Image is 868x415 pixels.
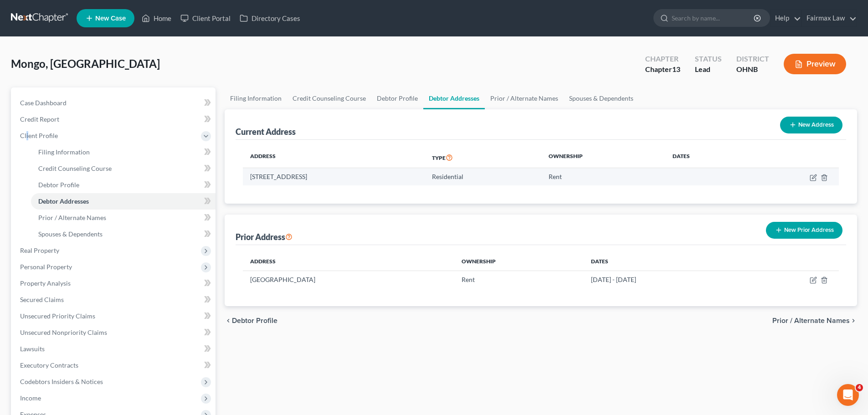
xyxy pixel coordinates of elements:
[20,279,71,287] span: Property Analysis
[541,147,665,168] th: Ownership
[736,64,769,75] div: OHNB
[31,226,216,242] a: Spouses & Dependents
[20,345,45,353] span: Lawsuits
[485,87,564,109] a: Prior / Alternate Names
[38,148,90,156] span: Filing Information
[225,317,277,324] button: chevron_left Debtor Profile
[13,324,216,341] a: Unsecured Nonpriority Claims
[20,296,64,303] span: Secured Claims
[425,147,541,168] th: Type
[695,64,722,75] div: Lead
[95,15,126,22] span: New Case
[20,246,59,254] span: Real Property
[541,168,665,185] td: Rent
[645,54,680,64] div: Chapter
[31,160,216,177] a: Credit Counseling Course
[243,252,454,271] th: Address
[38,181,79,189] span: Debtor Profile
[31,177,216,193] a: Debtor Profile
[672,65,680,73] span: 13
[837,384,859,406] iframe: Intercom live chat
[20,115,59,123] span: Credit Report
[225,317,232,324] i: chevron_left
[802,10,857,26] a: Fairmax Law
[772,317,857,324] button: Prior / Alternate Names chevron_right
[454,252,584,271] th: Ownership
[20,132,58,139] span: Client Profile
[564,87,639,109] a: Spouses & Dependents
[645,64,680,75] div: Chapter
[584,252,742,271] th: Dates
[423,87,485,109] a: Debtor Addresses
[20,328,107,336] span: Unsecured Nonpriority Claims
[31,144,216,160] a: Filing Information
[176,10,235,26] a: Client Portal
[236,126,296,137] div: Current Address
[20,394,41,402] span: Income
[287,87,371,109] a: Credit Counseling Course
[38,164,112,172] span: Credit Counseling Course
[20,312,95,320] span: Unsecured Priority Claims
[772,317,850,324] span: Prior / Alternate Names
[243,147,425,168] th: Address
[20,263,72,271] span: Personal Property
[695,54,722,64] div: Status
[38,197,89,205] span: Debtor Addresses
[31,210,216,226] a: Prior / Alternate Names
[31,193,216,210] a: Debtor Addresses
[13,275,216,292] a: Property Analysis
[235,10,305,26] a: Directory Cases
[38,214,106,221] span: Prior / Alternate Names
[13,357,216,374] a: Executory Contracts
[584,271,742,288] td: [DATE] - [DATE]
[784,54,846,74] button: Preview
[20,378,103,385] span: Codebtors Insiders & Notices
[736,54,769,64] div: District
[425,168,541,185] td: Residential
[770,10,801,26] a: Help
[766,222,842,239] button: New Prior Address
[13,341,216,357] a: Lawsuits
[243,168,425,185] td: [STREET_ADDRESS]
[232,317,277,324] span: Debtor Profile
[856,384,863,391] span: 4
[672,10,755,26] input: Search by name...
[13,292,216,308] a: Secured Claims
[236,231,293,242] div: Prior Address
[137,10,176,26] a: Home
[243,271,454,288] td: [GEOGRAPHIC_DATA]
[20,99,67,107] span: Case Dashboard
[20,361,78,369] span: Executory Contracts
[38,230,103,238] span: Spouses & Dependents
[665,147,746,168] th: Dates
[11,57,160,70] span: Mongo, [GEOGRAPHIC_DATA]
[13,308,216,324] a: Unsecured Priority Claims
[780,117,842,133] button: New Address
[454,271,584,288] td: Rent
[13,111,216,128] a: Credit Report
[850,317,857,324] i: chevron_right
[13,95,216,111] a: Case Dashboard
[371,87,423,109] a: Debtor Profile
[225,87,287,109] a: Filing Information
